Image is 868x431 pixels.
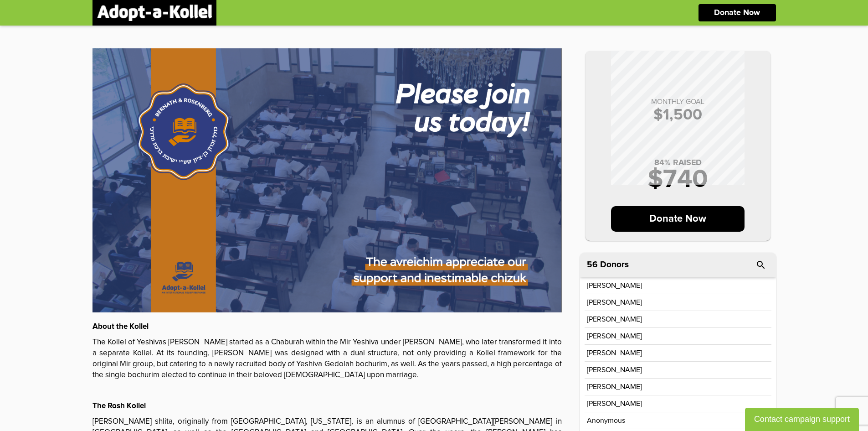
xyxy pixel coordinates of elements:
[587,400,642,407] p: [PERSON_NAME]
[595,98,761,105] p: MONTHLY GOAL
[587,383,642,390] p: [PERSON_NAME]
[92,48,562,312] img: GB8inQHsaP.caqO4gp6iW.jpg
[611,206,745,232] p: Donate Now
[92,402,146,410] strong: The Rosh Kollel
[587,260,598,269] span: 56
[92,337,562,381] p: The Kollel of Yeshivas [PERSON_NAME] started as a Chaburah within the Mir Yeshiva under [PERSON_N...
[587,316,642,323] p: [PERSON_NAME]
[595,107,761,123] p: $
[587,417,625,424] p: anonymous
[755,260,766,270] i: search
[714,9,760,17] p: Donate Now
[600,260,629,269] p: Donors
[587,282,642,289] p: [PERSON_NAME]
[587,349,642,357] p: [PERSON_NAME]
[92,323,149,331] strong: About the Kollel
[587,366,642,374] p: [PERSON_NAME]
[97,5,212,21] img: logonobg.png
[745,408,859,431] button: Contact campaign support
[587,332,642,340] p: [PERSON_NAME]
[587,299,642,306] p: [PERSON_NAME]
